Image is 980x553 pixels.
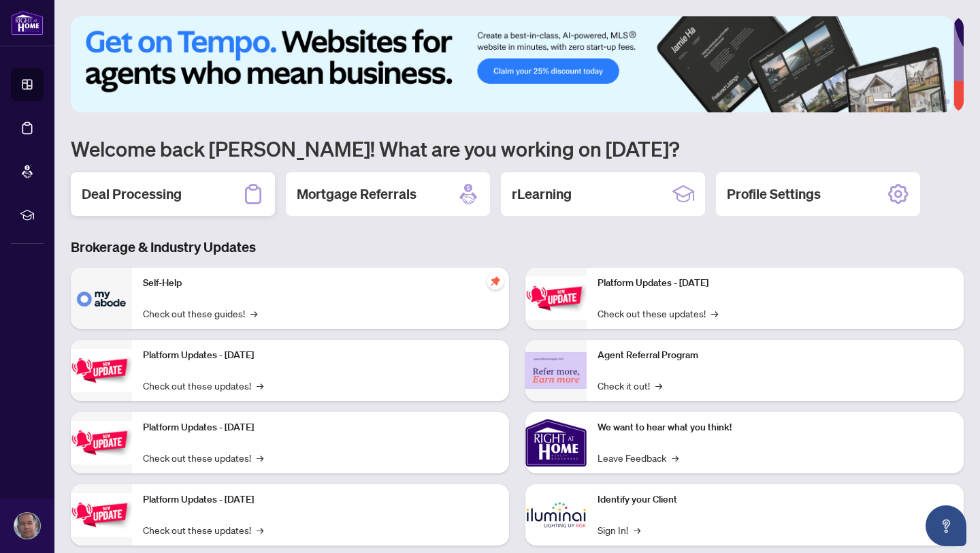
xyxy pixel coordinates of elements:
p: Platform Updates - [DATE] [598,276,953,291]
a: Check out these guides!→ [143,306,257,321]
h3: Brokerage & Industry Updates [71,238,964,257]
img: Platform Updates - September 16, 2025 [71,349,132,392]
button: Open asap [926,505,966,546]
h2: Mortgage Referrals [297,185,416,204]
p: Platform Updates - [DATE] [143,348,498,363]
img: Platform Updates - June 23, 2025 [525,276,587,319]
a: Check out these updates!→ [598,306,718,321]
button: 3 [912,99,917,104]
span: → [250,306,257,321]
p: We want to hear what you think! [598,420,953,435]
span: → [257,522,263,537]
button: 1 [874,99,896,104]
img: Platform Updates - July 21, 2025 [71,421,132,464]
span: → [672,450,679,465]
p: Agent Referral Program [598,348,953,363]
img: We want to hear what you think! [525,412,587,473]
a: Leave Feedback→ [598,450,679,465]
img: Identify your Client [525,484,587,546]
span: → [655,378,662,393]
span: → [711,306,718,321]
img: Agent Referral Program [525,352,587,390]
a: Check it out!→ [598,378,662,393]
h2: rLearning [512,185,572,204]
p: Platform Updates - [DATE] [143,492,498,507]
img: logo [11,10,44,35]
span: pushpin [487,273,504,289]
img: Slide 0 [71,16,953,112]
button: 6 [945,99,950,104]
h1: Welcome back [PERSON_NAME]! What are you working on [DATE]? [71,136,964,161]
a: Check out these updates!→ [143,378,263,393]
button: 4 [923,99,928,104]
p: Platform Updates - [DATE] [143,420,498,435]
span: → [257,378,263,393]
span: → [257,450,263,465]
span: → [634,522,640,537]
button: 5 [934,99,939,104]
h2: Profile Settings [727,185,821,204]
img: Profile Icon [14,513,40,539]
p: Identify your Client [598,492,953,507]
a: Check out these updates!→ [143,450,263,465]
a: Sign In!→ [598,522,640,537]
h2: Deal Processing [82,185,182,204]
button: 2 [901,99,906,104]
a: Check out these updates!→ [143,522,263,537]
img: Self-Help [71,268,132,329]
p: Self-Help [143,276,498,291]
img: Platform Updates - July 8, 2025 [71,493,132,536]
